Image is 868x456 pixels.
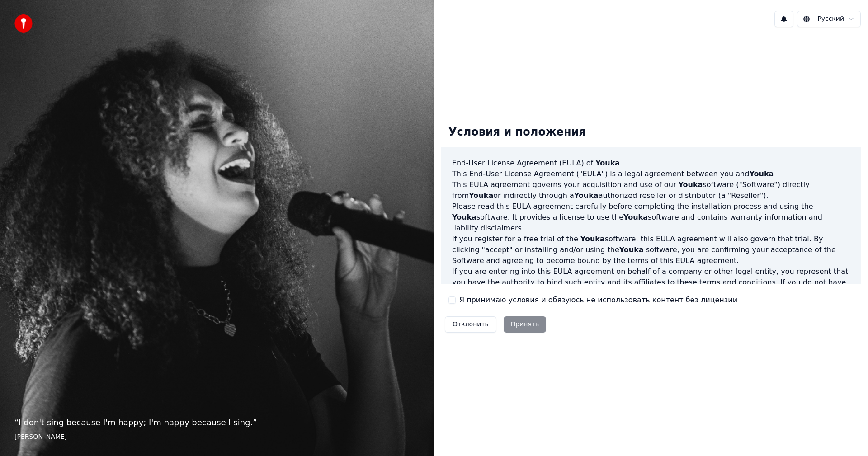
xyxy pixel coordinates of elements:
[452,234,850,266] p: If you register for a free trial of the software, this EULA agreement will also govern that trial...
[749,169,774,178] span: Youka
[452,169,850,179] p: This End-User License Agreement ("EULA") is a legal agreement between you and
[14,416,420,429] p: “ I don't sing because I'm happy; I'm happy because I sing. ”
[452,213,476,221] span: Youka
[595,159,620,167] span: Youka
[452,158,850,169] h3: End-User License Agreement (EULA) of
[14,14,33,33] img: youka
[14,432,420,442] footer: [PERSON_NAME]
[445,316,496,333] button: Отклонить
[623,213,648,221] span: Youka
[469,191,493,200] span: Youka
[574,191,599,200] span: Youka
[452,201,850,234] p: Please read this EULA agreement carefully before completing the installation process and using th...
[459,295,737,306] label: Я принимаю условия и обязуюсь не использовать контент без лицензии
[452,179,850,201] p: This EULA agreement governs your acquisition and use of our software ("Software") directly from o...
[452,266,850,310] p: If you are entering into this EULA agreement on behalf of a company or other legal entity, you re...
[619,245,644,254] span: Youka
[678,180,703,189] span: Youka
[580,235,605,243] span: Youka
[441,118,593,147] div: Условия и положения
